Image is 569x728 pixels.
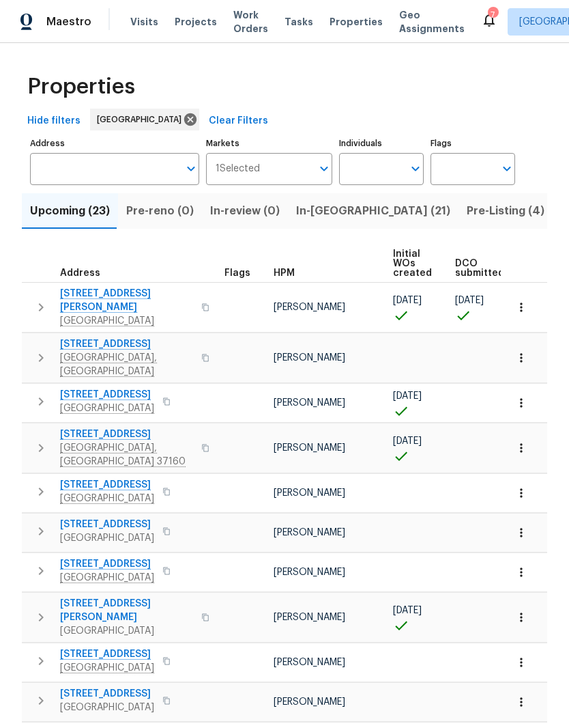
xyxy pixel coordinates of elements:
span: Upcoming (23) [30,201,110,221]
div: [GEOGRAPHIC_DATA] [90,109,199,130]
span: Geo Assignments [399,8,465,36]
span: Hide filters [27,113,81,130]
span: Properties [27,80,135,94]
span: In-[GEOGRAPHIC_DATA] (21) [296,201,450,221]
span: [DATE] [393,391,422,401]
label: Markets [206,139,333,148]
span: [PERSON_NAME] [274,398,345,408]
span: [DATE] [393,606,422,615]
span: Pre-reno (0) [126,201,194,221]
label: Address [30,139,199,148]
span: Maestro [46,15,91,29]
span: [GEOGRAPHIC_DATA] [60,701,154,714]
span: Projects [175,15,217,29]
span: [STREET_ADDRESS][PERSON_NAME] [60,597,193,624]
span: HPM [274,268,295,278]
span: Flags [224,268,250,278]
span: Pre-Listing (4) [467,201,544,221]
button: Clear Filters [203,109,274,134]
span: [DATE] [393,436,422,446]
button: Open [497,159,516,178]
span: Tasks [284,17,313,27]
button: Open [181,159,201,178]
button: Open [406,159,425,178]
span: [STREET_ADDRESS] [60,518,154,531]
span: Clear Filters [209,113,268,130]
span: 1 Selected [216,163,260,175]
span: [PERSON_NAME] [274,443,345,453]
span: Properties [330,15,383,29]
span: [PERSON_NAME] [274,613,345,622]
span: [PERSON_NAME] [274,697,345,707]
label: Flags [431,139,515,148]
span: [PERSON_NAME] [274,528,345,537]
span: [PERSON_NAME] [274,353,345,363]
span: [GEOGRAPHIC_DATA] [97,113,187,126]
span: DCO submitted [455,259,504,278]
span: [PERSON_NAME] [274,658,345,667]
span: [GEOGRAPHIC_DATA] [60,624,193,638]
button: Hide filters [22,109,86,134]
span: Work Orders [233,8,268,36]
span: In-review (0) [210,201,280,221]
span: Initial WOs created [393,249,432,278]
span: [GEOGRAPHIC_DATA] [60,531,154,545]
span: [PERSON_NAME] [274,568,345,577]
button: Open [315,159,334,178]
span: [STREET_ADDRESS] [60,687,154,701]
span: [PERSON_NAME] [274,303,345,312]
span: [PERSON_NAME] [274,488,345,498]
span: [DATE] [455,296,484,305]
div: 7 [488,8,497,22]
label: Individuals [339,139,424,148]
span: Address [60,268,100,278]
span: Visits [130,15,158,29]
span: [DATE] [393,296,422,305]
